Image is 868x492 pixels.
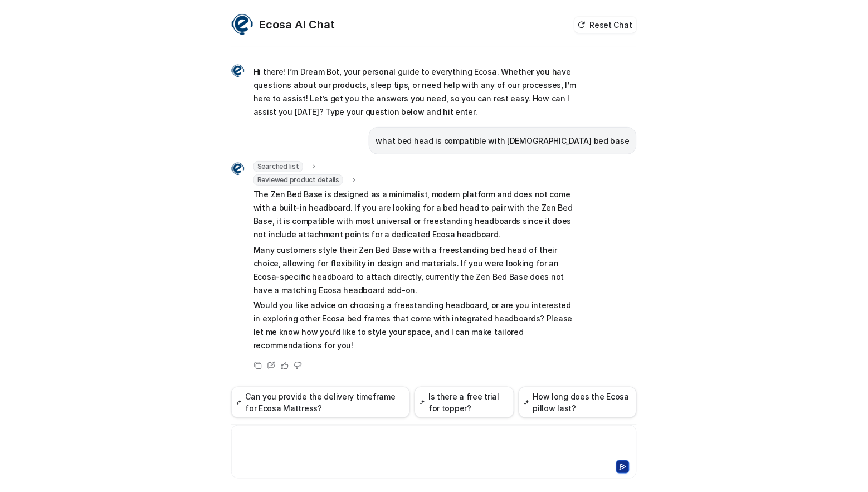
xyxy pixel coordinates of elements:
[376,134,630,148] p: what bed head is compatible with [DEMOGRAPHIC_DATA] bed base
[231,13,253,36] img: Widget
[574,17,637,33] button: Reset Chat
[231,387,410,418] button: Can you provide the delivery timeframe for Ecosa Mattress?
[253,299,579,352] p: Would you like advice on choosing a freestanding headboard, or are you interested in exploring ot...
[253,161,303,172] span: Searched list
[259,17,335,32] h2: Ecosa AI Chat
[253,188,579,241] p: The Zen Bed Base is designed as a minimalist, modern platform and does not come with a built-in h...
[415,387,514,418] button: Is there a free trial for topper?
[253,243,579,297] p: Many customers style their Zen Bed Base with a freestanding bed head of their choice, allowing fo...
[519,387,637,418] button: How long does the Ecosa pillow last?
[231,64,245,77] img: Widget
[231,162,245,176] img: Widget
[253,65,579,119] p: Hi there! I’m Dream Bot, your personal guide to everything Ecosa. Whether you have questions abou...
[253,174,343,186] span: Reviewed product details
